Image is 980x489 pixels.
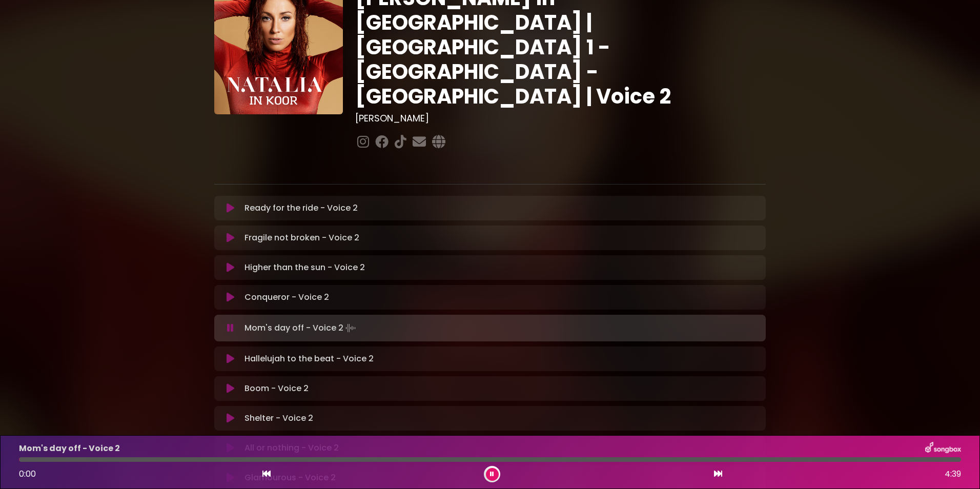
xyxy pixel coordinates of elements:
p: Mom's day off - Voice 2 [19,442,120,455]
p: Ready for the ride - Voice 2 [244,202,358,214]
img: songbox-logo-white.png [925,442,961,455]
p: Mom's day off - Voice 2 [244,321,358,335]
h3: [PERSON_NAME] [355,113,766,124]
span: 0:00 [19,468,36,480]
p: Shelter - Voice 2 [244,412,313,424]
img: waveform4.gif [343,321,358,335]
p: Hallelujah to the beat - Voice 2 [244,353,374,365]
span: 4:39 [945,468,961,480]
p: Boom - Voice 2 [244,382,309,395]
p: Conqueror - Voice 2 [244,291,329,303]
p: Fragile not broken - Voice 2 [244,232,359,244]
p: Higher than the sun - Voice 2 [244,261,365,274]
